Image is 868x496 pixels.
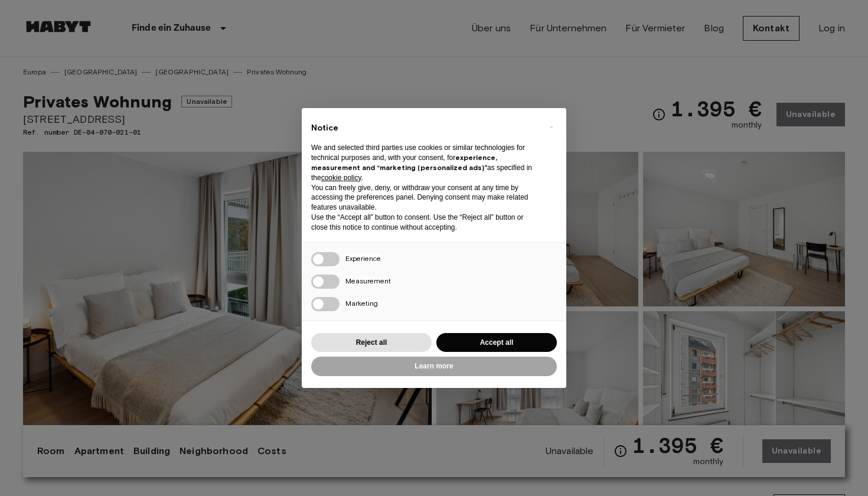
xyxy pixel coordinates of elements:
[311,357,557,376] button: Learn more
[311,183,538,213] p: You can freely give, deny, or withdraw your consent at any time by accessing the preferences pane...
[311,143,538,182] p: We and selected third parties use cookies or similar technologies for technical purposes and, wit...
[549,120,553,134] span: ×
[541,118,560,136] button: Close this notice
[345,254,381,263] span: Experience
[345,299,378,308] span: Marketing
[311,122,538,134] h2: Notice
[345,276,391,285] span: Measurement
[436,333,557,353] button: Accept all
[311,153,497,172] strong: experience, measurement and “marketing (personalized ads)”
[321,174,361,182] a: cookie policy
[311,333,432,353] button: Reject all
[311,213,538,233] p: Use the “Accept all” button to consent. Use the “Reject all” button or close this notice to conti...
